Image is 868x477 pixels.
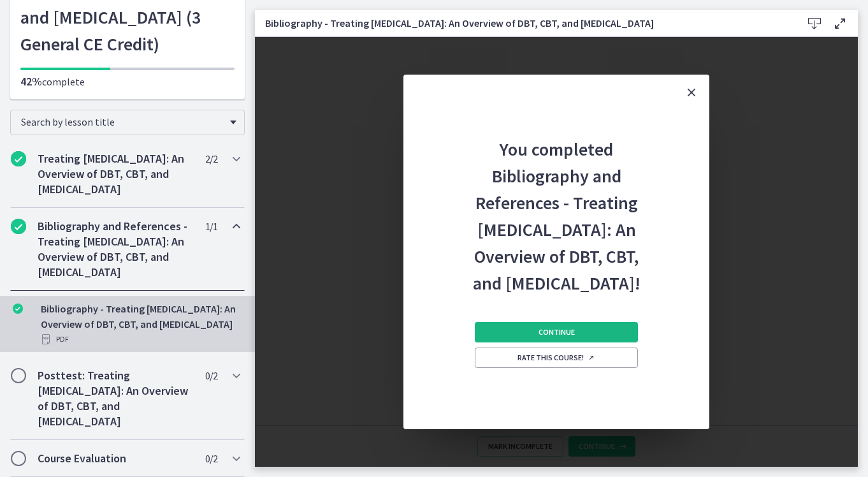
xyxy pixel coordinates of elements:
h2: Course Evaluation [38,451,193,466]
span: Search by lesson title [21,115,224,128]
div: Bibliography - Treating [MEDICAL_DATA]: An Overview of DBT, CBT, and [MEDICAL_DATA] [41,301,240,347]
span: Continue [539,327,575,337]
span: Rate this course! [517,353,595,363]
span: 2 / 2 [205,151,217,166]
a: Rate this course! Opens in a new window [475,348,638,368]
i: Completed [13,304,23,314]
h2: Bibliography and References - Treating [MEDICAL_DATA]: An Overview of DBT, CBT, and [MEDICAL_DATA] [38,219,193,280]
h2: You completed Bibliography and References - Treating [MEDICAL_DATA]: An Overview of DBT, CBT, and... [472,110,640,297]
i: Completed [11,219,26,234]
button: Continue [475,322,638,342]
span: 1 / 1 [205,219,217,234]
span: 0 / 2 [205,451,217,466]
h2: Posttest: Treating [MEDICAL_DATA]: An Overview of DBT, CBT, and [MEDICAL_DATA] [38,368,193,429]
i: Completed [11,151,26,166]
span: 42% [20,74,42,89]
h3: Bibliography - Treating [MEDICAL_DATA]: An Overview of DBT, CBT, and [MEDICAL_DATA] [265,15,781,31]
i: Opens in a new window [588,354,595,362]
div: PDF [41,332,240,347]
p: complete [20,74,235,89]
h2: Treating [MEDICAL_DATA]: An Overview of DBT, CBT, and [MEDICAL_DATA] [38,151,193,197]
div: Search by lesson title [10,110,245,135]
span: 0 / 2 [205,368,217,383]
button: Close [674,75,709,110]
